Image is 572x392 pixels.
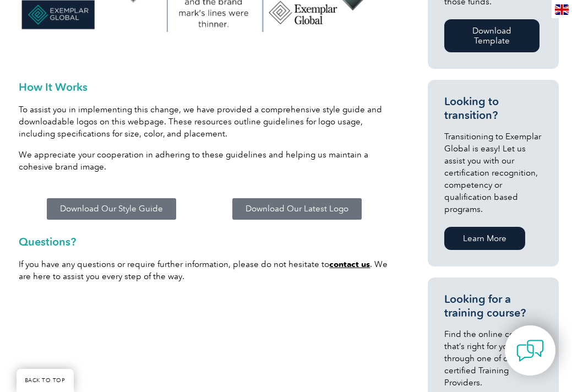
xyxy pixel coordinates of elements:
h3: How It Works [19,81,390,92]
p: Find the online course that’s right for you through one of our many certified Training Providers. [444,328,542,389]
p: To assist you in implementing this change, we have provided a comprehensive style guide and downl... [19,104,390,140]
a: Download Our Style Guide [47,198,176,220]
span: Download Our Latest Logo [246,205,348,213]
a: contact us [330,259,371,269]
a: Download Template [444,19,540,52]
img: en [555,4,569,15]
p: Transitioning to Exemplar Global is easy! Let us assist you with our certification recognition, c... [444,130,542,215]
p: If you have any questions or require further information, please do not hesitate to . We are here... [19,258,390,282]
p: We appreciate your cooperation in adhering to these guidelines and helping us maintain a cohesive... [19,149,390,173]
h3: Questions? [19,236,390,247]
span: Download Our Style Guide [60,205,163,213]
img: contact-chat.png [516,337,544,364]
h3: Looking to transition? [444,95,542,122]
a: BACK TO TOP [17,369,74,392]
a: Download Our Latest Logo [232,198,362,220]
h3: Looking for a training course? [444,292,542,320]
a: Learn More [444,227,525,250]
